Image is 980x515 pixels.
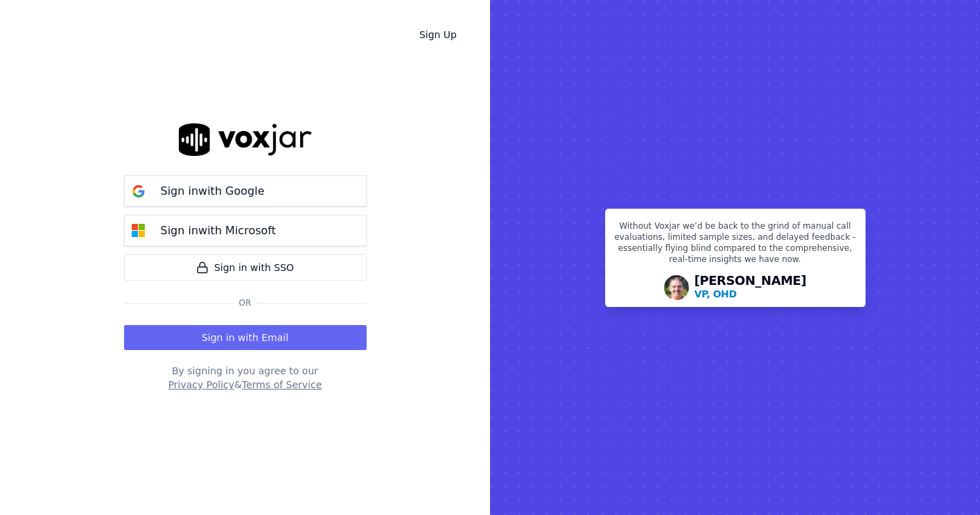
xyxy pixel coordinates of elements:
img: Avatar [664,275,689,300]
img: logo [179,123,312,156]
div: By signing in you agree to our & [124,364,367,392]
button: Terms of Service [242,378,322,392]
button: Sign inwith Microsoft [124,215,367,246]
p: Sign in with Google [161,183,265,200]
span: Or [234,297,257,308]
button: Privacy Policy [168,378,234,392]
div: [PERSON_NAME] [694,274,807,301]
a: Sign Up [408,22,468,47]
button: Sign inwith Google [124,175,367,207]
p: Sign in with Microsoft [161,222,276,239]
p: Without Voxjar we’d be back to the grind of manual call evaluations, limited sample sizes, and de... [614,220,857,270]
button: Sign in with Email [124,325,367,350]
a: Sign in with SSO [124,254,367,281]
img: google Sign in button [125,177,152,205]
img: microsoft Sign in button [125,217,152,245]
p: VP, OHD [694,287,737,301]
